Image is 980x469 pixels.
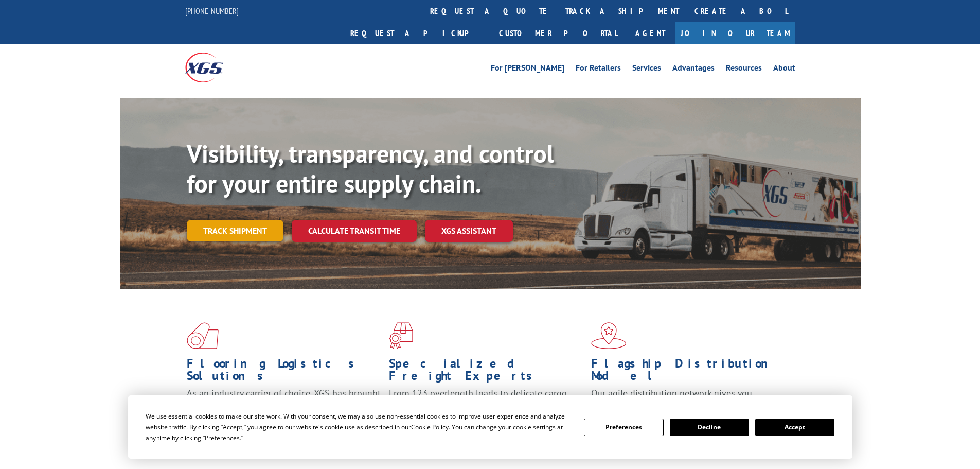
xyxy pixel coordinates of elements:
[591,357,786,387] h1: Flagship Distribution Model
[185,6,239,16] a: [PHONE_NUMBER]
[187,387,381,424] span: As an industry carrier of choice, XGS has brought innovation and dedication to flooring logistics...
[726,64,762,75] a: Resources
[755,419,834,436] button: Accept
[425,220,513,242] a: XGS ASSISTANT
[632,64,661,75] a: Services
[625,22,675,44] a: Agent
[491,64,564,75] a: For [PERSON_NAME]
[491,22,625,44] a: Customer Portal
[773,64,795,75] a: About
[411,423,449,431] span: Cookie Policy
[205,433,240,442] span: Preferences
[187,220,283,241] a: Track shipment
[389,357,583,387] h1: Specialized Freight Experts
[584,419,663,436] button: Preferences
[187,322,219,349] img: xgs-icon-total-supply-chain-intelligence-red
[292,220,417,242] a: Calculate transit time
[672,64,715,75] a: Advantages
[128,395,852,459] div: Cookie Consent Prompt
[146,411,572,443] div: We use essential cookies to make our site work. With your consent, we may also use non-essential ...
[675,22,795,44] a: Join Our Team
[591,322,627,349] img: xgs-icon-flagship-distribution-model-red
[591,387,780,411] span: Our agile distribution network gives you nationwide inventory management on demand.
[670,419,749,436] button: Decline
[343,22,491,44] a: Request a pickup
[187,357,381,387] h1: Flooring Logistics Solutions
[576,64,621,75] a: For Retailers
[389,387,583,433] p: From 123 overlength loads to delicate cargo, our experienced staff knows the best way to move you...
[389,322,413,349] img: xgs-icon-focused-on-flooring-red
[187,137,554,199] b: Visibility, transparency, and control for your entire supply chain.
